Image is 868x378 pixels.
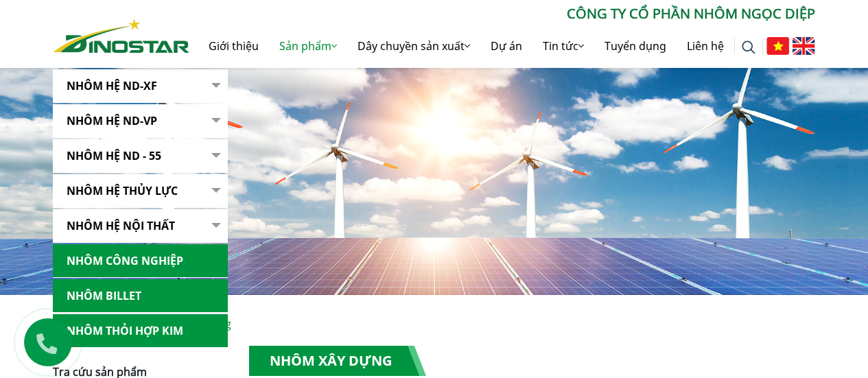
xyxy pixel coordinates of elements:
img: English [793,37,815,55]
a: Dây chuyền sản xuất [347,24,480,68]
a: Tuyển dụng [594,24,677,68]
a: Giới thiệu [198,24,269,68]
a: Liên hệ [677,24,734,68]
a: Nhôm Billet [53,279,228,313]
a: Nhôm Công nghiệp [53,244,228,278]
a: Sản phẩm [269,24,347,68]
img: Nhôm Dinostar [54,19,189,53]
img: search [742,40,755,54]
h1: Nhôm Xây dựng [249,346,426,376]
a: Dự án [480,24,532,68]
a: Nhôm Hệ ND-XF [53,69,228,103]
a: Nhôm Hệ ND-VP [53,104,228,138]
img: Tiếng Việt [766,37,789,55]
a: NHÔM HỆ ND - 55 [53,139,228,173]
a: Nhôm hệ nội thất [53,209,228,243]
p: CÔNG TY CỔ PHẦN NHÔM NGỌC DIỆP [189,3,815,24]
a: Nhôm hệ thủy lực [53,174,228,208]
a: Tin tức [532,24,594,68]
a: Nhôm Thỏi hợp kim [53,314,228,348]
